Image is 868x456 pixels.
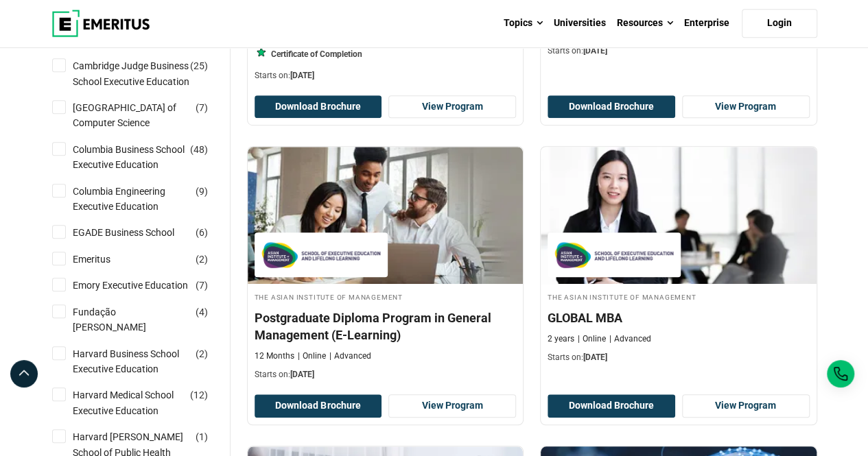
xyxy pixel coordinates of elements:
[199,280,204,291] span: 7
[548,394,675,418] button: Download Brochure
[261,239,381,270] img: The Asian Institute of Management
[196,225,208,240] span: ( )
[248,147,524,284] img: Postgraduate Diploma Program in General Management (E-Learning) | Online Business Management Course
[193,144,204,155] span: 48
[271,49,362,60] p: Certificate of Completion
[193,389,204,400] span: 12
[199,186,204,197] span: 9
[255,95,382,119] button: Download Brochure
[73,278,215,293] a: Emory Executive Education
[190,58,208,73] span: ( )
[554,239,674,270] img: The Asian Institute of Management
[73,142,217,173] a: Columbia Business School Executive Education
[583,46,607,56] span: [DATE]
[73,58,217,89] a: Cambridge Judge Business School Executive Education
[196,252,208,267] span: ( )
[196,346,208,361] span: ( )
[583,352,607,362] span: [DATE]
[190,387,208,403] span: ( )
[548,352,810,363] p: Starts on:
[73,252,138,267] a: Emeritus
[255,394,382,418] button: Download Brochure
[548,45,810,57] p: Starts on:
[541,147,817,284] img: GLOBAL MBA | Online Business Analytics Course
[196,100,208,115] span: ( )
[73,225,202,240] a: EGADE Business School
[290,71,314,80] span: [DATE]
[255,291,517,302] h4: The Asian Institute of Management
[199,348,204,359] span: 2
[199,227,204,238] span: 6
[255,369,517,381] p: Starts on:
[290,370,314,379] span: [DATE]
[196,278,208,293] span: ( )
[199,431,204,442] span: 1
[548,333,574,345] p: 2 years
[541,147,817,370] a: Business Analytics Course by The Asian Institute of Management - September 30, 2025 The Asian Ins...
[255,350,294,362] p: 12 Months
[548,95,675,119] button: Download Brochure
[255,70,517,82] p: Starts on:
[609,333,651,345] p: Advanced
[73,304,217,335] a: Fundação [PERSON_NAME]
[388,394,516,418] a: View Program
[73,184,217,215] a: Columbia Engineering Executive Education
[199,102,204,113] span: 7
[196,304,208,320] span: ( )
[682,95,810,119] a: View Program
[329,350,371,362] p: Advanced
[548,291,810,302] h4: The Asian Institute of Management
[190,142,208,157] span: ( )
[248,147,524,387] a: Business Management Course by The Asian Institute of Management - September 30, 2025 The Asian In...
[255,309,517,344] h4: Postgraduate Diploma Program in General Management (E-Learning)
[548,309,810,326] h4: GLOBAL MBA
[388,95,516,119] a: View Program
[193,60,204,71] span: 25
[682,394,810,418] a: View Program
[73,387,217,418] a: Harvard Medical School Executive Education
[742,9,817,38] a: Login
[199,307,204,317] span: 4
[298,350,326,362] p: Online
[578,333,606,345] p: Online
[196,429,208,444] span: ( )
[73,100,217,131] a: [GEOGRAPHIC_DATA] of Computer Science
[73,346,217,377] a: Harvard Business School Executive Education
[199,254,204,265] span: 2
[196,184,208,199] span: ( )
